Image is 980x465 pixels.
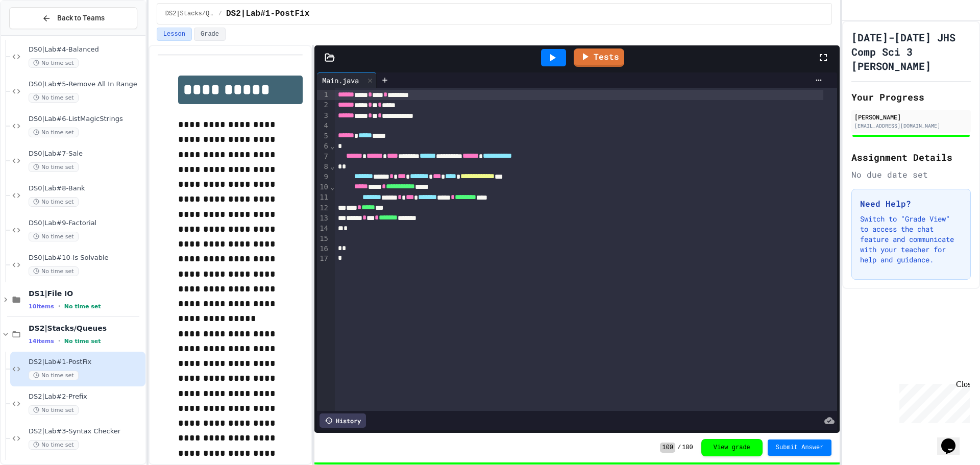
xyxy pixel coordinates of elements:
span: • [58,302,60,310]
button: View grade [701,439,763,456]
span: / [218,10,222,18]
span: 10 items [29,303,54,310]
span: 100 [682,444,693,452]
span: / [677,444,681,452]
a: Tests [574,48,624,67]
div: 2 [317,100,330,110]
div: 1 [317,90,330,100]
span: DS2|Lab#1-PostFix [29,358,143,366]
span: No time set [29,405,79,415]
span: Back to Teams [57,13,105,23]
h2: Your Progress [851,90,971,104]
span: DS0|Lab#10-Is Solvable [29,254,143,262]
div: History [320,413,366,428]
div: 3 [317,111,330,121]
div: 8 [317,162,330,172]
div: 15 [317,234,330,244]
div: No due date set [851,168,971,181]
div: 6 [317,141,330,152]
div: 13 [317,213,330,224]
span: DS2|Stacks/Queues [29,324,143,333]
span: DS2|Lab#1-PostFix [226,8,309,20]
span: • [58,337,60,345]
span: No time set [29,93,79,103]
span: DS0|Lab#7-Sale [29,150,143,158]
button: Grade [194,28,226,41]
div: Main.java [317,72,377,88]
div: 12 [317,203,330,213]
div: 11 [317,192,330,203]
div: Main.java [317,75,364,86]
span: No time set [29,197,79,207]
div: [PERSON_NAME] [854,112,968,121]
span: DS0|Lab#6-ListMagicStrings [29,115,143,124]
div: Chat with us now!Close [4,4,70,65]
span: No time set [29,58,79,68]
button: Submit Answer [768,439,832,456]
span: No time set [29,162,79,172]
div: 7 [317,152,330,162]
div: 17 [317,254,330,264]
span: DS2|Lab#2-Prefix [29,393,143,401]
span: No time set [29,440,79,450]
span: 14 items [29,338,54,345]
div: 16 [317,244,330,254]
span: Fold line [330,183,335,191]
span: DS0|Lab#9-Factorial [29,219,143,228]
div: 4 [317,121,330,131]
span: No time set [64,303,101,310]
button: Back to Teams [9,7,137,29]
span: No time set [29,371,79,380]
iframe: chat widget [937,424,970,455]
span: DS2|Stacks/Queues [165,10,214,18]
span: No time set [29,128,79,137]
span: DS0|Lab#5-Remove All In Range [29,80,143,89]
div: 5 [317,131,330,141]
span: No time set [29,232,79,241]
span: DS2|Lab#3-Syntax Checker [29,427,143,436]
span: DS1|File IO [29,289,143,298]
span: Fold line [330,162,335,170]
p: Switch to "Grade View" to access the chat feature and communicate with your teacher for help and ... [860,214,962,265]
span: No time set [29,266,79,276]
span: Submit Answer [776,444,824,452]
h1: [DATE]-[DATE] JHS Comp Sci 3 [PERSON_NAME] [851,30,971,73]
span: DS0|Lab#4-Balanced [29,45,143,54]
h2: Assignment Details [851,150,971,164]
button: Lesson [157,28,192,41]
span: Fold line [330,142,335,150]
div: 10 [317,182,330,192]
h3: Need Help? [860,198,962,210]
div: 14 [317,224,330,234]
div: [EMAIL_ADDRESS][DOMAIN_NAME] [854,122,968,130]
span: DS0|Lab#8-Bank [29,184,143,193]
div: 9 [317,172,330,182]
span: No time set [64,338,101,345]
span: 100 [660,443,675,453]
iframe: chat widget [895,380,970,423]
